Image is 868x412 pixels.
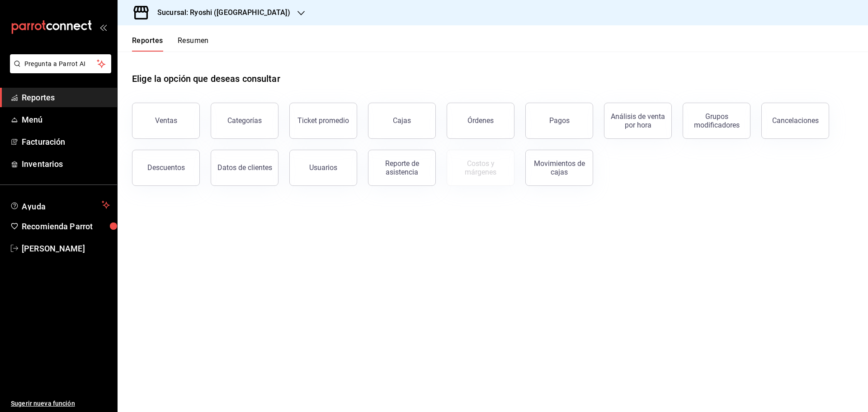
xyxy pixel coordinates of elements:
button: Datos de clientes [211,150,278,186]
button: Órdenes [447,103,514,139]
div: Reporte de asistencia [374,159,430,176]
div: Costos y márgenes [453,159,509,176]
button: Análisis de venta por hora [604,103,672,139]
button: Descuentos [132,150,200,186]
h3: Sucursal: Ryoshi ([GEOGRAPHIC_DATA]) [150,7,290,18]
button: Pagos [525,103,593,139]
div: Movimientos de cajas [531,159,587,176]
div: Ticket promedio [297,116,349,125]
span: Inventarios [22,158,110,170]
span: Sugerir nueva función [11,399,110,408]
button: Grupos modificadores [683,103,750,139]
button: Movimientos de cajas [525,150,593,186]
div: Datos de clientes [217,163,272,172]
button: open_drawer_menu [99,24,107,31]
button: Reporte de asistencia [368,150,436,186]
div: navigation tabs [132,36,209,52]
span: Recomienda Parrot [22,220,110,232]
span: Facturación [22,136,110,148]
a: Cajas [368,103,436,139]
button: Ticket promedio [289,103,357,139]
div: Categorías [227,116,262,125]
div: Órdenes [467,116,494,125]
button: Resumen [178,36,209,52]
button: Pregunta a Parrot AI [10,54,111,73]
button: Categorías [211,103,278,139]
button: Ventas [132,103,200,139]
span: Pregunta a Parrot AI [24,59,97,69]
div: Cajas [393,115,411,126]
span: [PERSON_NAME] [22,242,110,255]
a: Pregunta a Parrot AI [6,66,111,75]
div: Cancelaciones [772,116,819,125]
button: Cancelaciones [761,103,829,139]
span: Ayuda [22,199,98,210]
span: Reportes [22,91,110,104]
div: Ventas [155,116,177,125]
div: Descuentos [147,163,185,172]
div: Usuarios [309,163,337,172]
button: Reportes [132,36,163,52]
button: Contrata inventarios para ver este reporte [447,150,514,186]
h1: Elige la opción que deseas consultar [132,72,280,85]
span: Menú [22,114,110,126]
div: Grupos modificadores [689,112,745,129]
button: Usuarios [289,150,357,186]
div: Pagos [549,116,570,125]
div: Análisis de venta por hora [610,112,666,129]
